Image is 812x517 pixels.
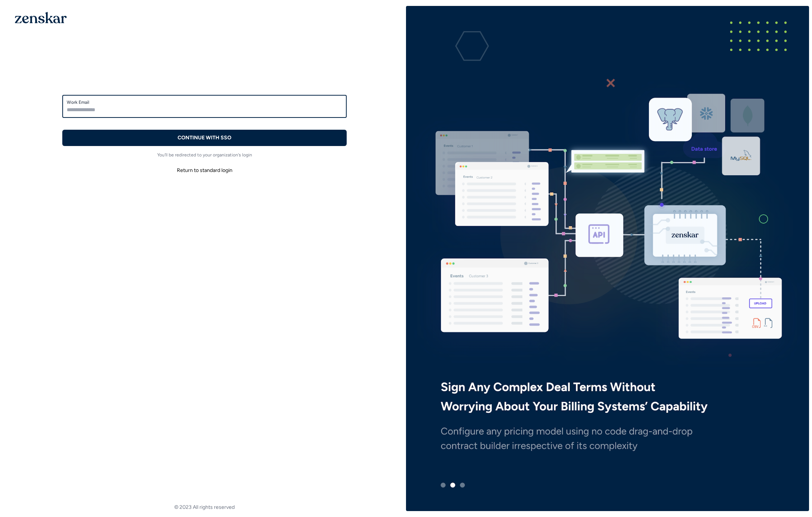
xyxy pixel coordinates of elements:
label: Work Email [67,99,342,105]
button: CONTINUE WITH SSO [62,130,347,146]
footer: © 2023 All rights reserved [3,504,406,511]
button: Return to standard login [62,164,347,177]
p: You'll be redirected to your organization's login [62,152,347,158]
p: CONTINUE WITH SSO [178,134,231,142]
img: 1OGAJ2xQqyY4LXKgY66KYq0eOWRCkrZdAb3gUhuVAqdWPZE9SRJmCz+oDMSn4zDLXe31Ii730ItAGKgCKgCCgCikA4Av8PJUP... [15,12,67,23]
